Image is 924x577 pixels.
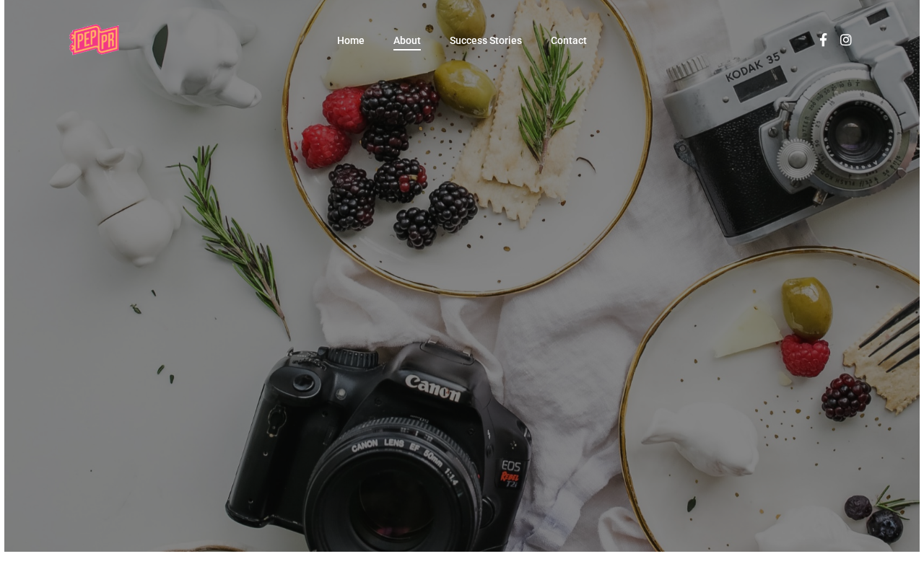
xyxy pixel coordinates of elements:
[393,35,421,46] span: About
[551,35,587,45] a: Contact
[337,35,365,46] span: Home
[337,35,365,45] a: Home
[450,35,522,45] a: Success Stories
[450,35,522,46] span: Success Stories
[551,35,587,46] span: Contact
[393,35,421,45] a: About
